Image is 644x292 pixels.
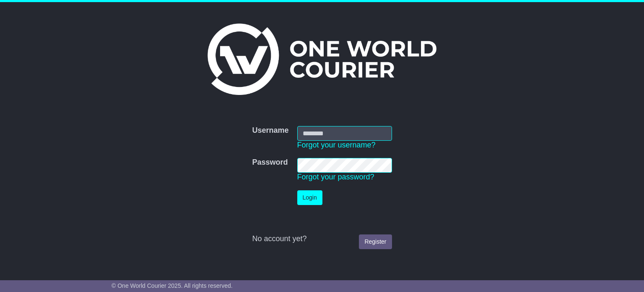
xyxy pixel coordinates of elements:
[112,282,233,289] span: © One World Courier 2025. All rights reserved.
[297,141,376,149] a: Forgot your username?
[252,158,288,167] label: Password
[297,173,374,181] a: Forgot your password?
[297,190,322,205] button: Login
[252,234,392,244] div: No account yet?
[208,24,436,95] img: One World
[252,126,288,135] label: Username
[359,234,392,249] a: Register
